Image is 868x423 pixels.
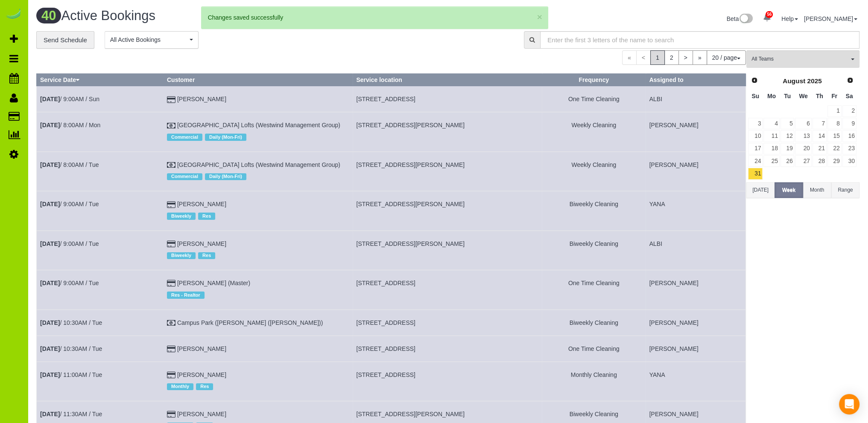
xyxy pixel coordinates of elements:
[40,345,102,352] a: [DATE]/ 10:30AM / Tue
[739,14,753,25] img: New interface
[163,191,352,230] td: Customer
[167,372,175,378] i: Credit Card Payment
[167,383,193,390] span: Monthly
[167,280,175,286] i: Credit Card Payment
[163,152,352,191] td: Customer
[803,182,831,198] button: Month
[746,50,859,64] ol: All Teams
[5,9,22,20] img: Automaid Logo
[353,270,542,309] td: Service location
[807,77,821,85] span: 2025
[40,161,99,168] a: [DATE]/ 8:00AM / Tue
[40,280,60,286] b: [DATE]
[37,86,164,112] td: Schedule date
[37,152,164,191] td: Schedule date
[40,161,60,168] b: [DATE]
[196,383,213,390] span: Res
[646,74,745,86] th: Assigned to
[748,155,763,167] a: 24
[40,411,60,417] b: [DATE]
[693,50,707,65] a: »
[759,9,775,27] a: 56
[650,50,665,65] span: 1
[177,319,323,326] a: Campus Park ([PERSON_NAME] ([PERSON_NAME]))
[353,74,542,86] th: Service location
[646,86,745,112] td: Assigned to
[727,15,753,22] a: Beta
[542,191,646,230] td: Frequency
[795,130,811,142] a: 13
[167,134,202,140] span: Commercial
[812,143,827,155] a: 21
[783,77,805,85] span: August
[356,96,415,102] span: [STREET_ADDRESS]
[167,252,196,259] span: Biweekly
[827,130,842,142] a: 15
[780,118,795,129] a: 5
[842,118,856,129] a: 9
[542,309,646,335] td: Frequency
[646,270,745,309] td: Assigned to
[827,155,842,167] a: 29
[763,118,779,129] a: 4
[816,93,823,99] span: Thursday
[167,162,175,168] i: Check Payment
[40,122,100,128] a: [DATE]/ 8:00AM / Mon
[763,155,779,167] a: 25
[40,280,99,286] a: [DATE]/ 9:00AM / Tue
[356,411,465,417] span: [STREET_ADDRESS][PERSON_NAME]
[646,191,745,230] td: Assigned to
[707,50,746,65] button: 20 / page
[37,270,164,309] td: Schedule date
[167,213,196,219] span: Biweekly
[844,75,856,87] a: Next
[842,130,856,142] a: 16
[780,143,795,155] a: 19
[646,362,745,401] td: Assigned to
[846,93,853,99] span: Saturday
[646,309,745,335] td: Assigned to
[205,173,246,180] span: Daily (Mon-Fri)
[748,118,763,129] a: 3
[167,241,175,247] i: Credit Card Payment
[542,230,646,270] td: Frequency
[37,74,164,86] th: Service Date
[636,50,651,65] span: <
[167,202,175,208] i: Credit Card Payment
[842,143,856,155] a: 23
[167,346,175,352] i: Credit Card Payment
[748,143,763,155] a: 17
[356,161,465,168] span: [STREET_ADDRESS][PERSON_NAME]
[542,270,646,309] td: Frequency
[356,240,465,247] span: [STREET_ADDRESS][PERSON_NAME]
[622,50,746,65] nav: Pagination navigation
[163,86,352,112] td: Customer
[40,201,99,207] a: [DATE]/ 9:00AM / Tue
[40,411,102,417] a: [DATE]/ 11:30AM / Tue
[827,143,842,155] a: 22
[356,371,415,378] span: [STREET_ADDRESS]
[353,86,542,112] td: Service location
[353,362,542,401] td: Service location
[37,309,164,335] td: Schedule date
[353,112,542,152] td: Service location
[831,182,859,198] button: Range
[751,77,758,84] span: Prev
[780,130,795,142] a: 12
[40,371,60,378] b: [DATE]
[37,362,164,401] td: Schedule date
[795,118,811,129] a: 6
[40,122,60,128] b: [DATE]
[353,335,542,362] td: Service location
[167,292,205,298] span: Res - Realtor
[827,118,842,129] a: 8
[177,161,340,168] a: [GEOGRAPHIC_DATA] Lofts (Westwind Management Group)
[766,11,773,18] span: 56
[40,371,102,378] a: [DATE]/ 11:00AM / Tue
[812,130,827,142] a: 14
[831,93,837,99] span: Friday
[177,201,226,207] a: [PERSON_NAME]
[353,309,542,335] td: Service location
[353,191,542,230] td: Service location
